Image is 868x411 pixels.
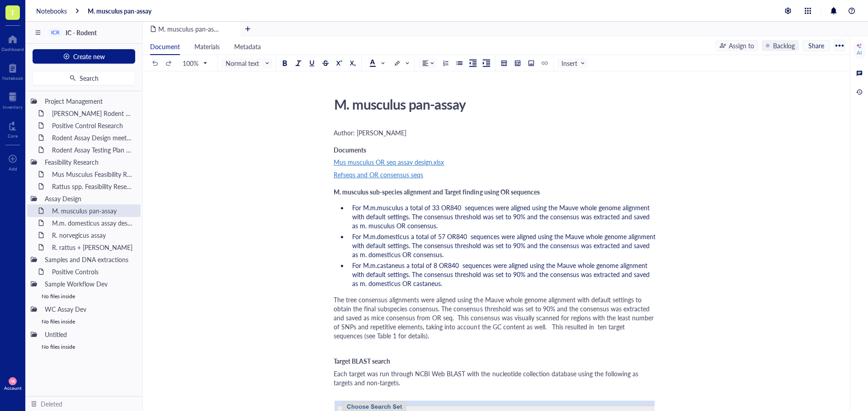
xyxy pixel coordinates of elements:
[808,42,824,50] span: Share
[234,42,261,51] span: Metadata
[48,119,137,132] div: Positive Control Research
[48,217,137,229] div: M.m. domesticus assay design
[3,90,23,110] a: Inventory
[41,328,137,341] div: Untitled
[3,104,23,110] div: Inventory
[1,46,24,52] div: Dashboard
[330,93,652,115] div: M. musculus pan-assay
[51,29,60,36] div: ICR
[334,369,640,387] span: Each target was run through NCBI Web BLAST with the nucleotide collection database using the foll...
[8,133,18,139] div: Core
[2,75,23,81] div: Notebook
[41,156,137,168] div: Feasibility Research
[27,341,141,353] div: No files inside
[334,170,423,179] span: Refseqs and OR consensus seqs
[183,59,207,67] span: 100%
[48,241,137,254] div: R. rattus + [PERSON_NAME]
[857,49,862,56] div: AI
[4,385,22,391] div: Account
[73,53,105,60] span: Create new
[226,59,270,67] span: Normal text
[80,74,99,82] span: Search
[41,277,137,290] div: Sample Workflow Dev
[334,157,444,166] span: Mus musculus OR seq assay design.xlsx
[334,295,656,340] span: The tree consensus alignments were aligned using the Mauve whole genome alignment with default se...
[36,7,67,15] a: Notebooks
[48,204,137,217] div: M. musculus pan-assay
[773,41,795,51] div: Backlog
[33,71,135,85] button: Search
[334,356,390,365] span: Target BLAST search
[8,119,18,139] a: Core
[352,232,657,259] span: For M.m.domesticus a total of 57 OR840 sequences were aligned using the Mauve whole genome alignm...
[150,42,180,51] span: Document
[802,40,830,51] button: Share
[41,95,137,107] div: Project Management
[334,187,540,196] span: M. musculus sub-species alignment and Target finding using OR sequences
[48,107,137,120] div: [PERSON_NAME] Rodent Test Full Proposal
[10,379,14,383] span: MB
[66,28,97,37] span: IC - Rodent
[2,61,23,81] a: Notebook
[41,192,137,205] div: Assay Design
[194,42,220,51] span: Materials
[48,180,137,193] div: Rattus spp. Feasibility Research
[48,143,137,156] div: Rodent Assay Testing Plan [DATE]
[1,32,24,52] a: Dashboard
[334,128,406,137] span: Author: [PERSON_NAME]
[334,145,366,154] span: Documents
[352,203,651,230] span: For M.m.musculus a total of 33 OR840 sequences were aligned using the Mauve whole genome alignmen...
[88,7,151,15] a: M. musculus pan-assay
[41,303,137,315] div: WC Assay Dev
[48,229,137,241] div: R. norvegicus assay
[27,315,141,328] div: No files inside
[352,261,651,288] span: For M.m.castaneus a total of 8 OR840 sequences were aligned using the Mauve whole genome alignmen...
[729,41,754,51] div: Assign to
[48,131,137,144] div: Rodent Assay Design meeting_[DATE]
[41,253,137,266] div: Samples and DNA extractions
[33,49,135,64] button: Create new
[9,166,17,171] div: Add
[48,265,137,278] div: Positive Controls
[41,399,62,409] div: Deleted
[48,168,137,180] div: Mus Musculus Feasibility Research
[561,59,585,67] span: Insert
[27,290,141,303] div: No files inside
[10,7,15,18] span: T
